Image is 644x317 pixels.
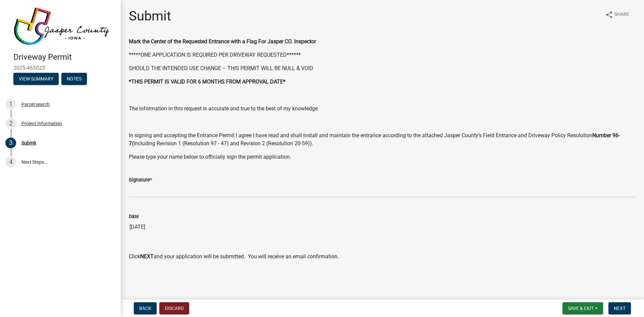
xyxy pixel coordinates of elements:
[13,73,59,85] button: View Summary
[21,102,50,107] div: Parcel search
[129,105,636,113] p: The information in this request is accurate and true to the best of my knowledge.
[129,253,636,261] p: Click and your application will be submitted. You will receive an email confirmation.
[134,302,157,314] button: Back
[129,38,316,45] strong: Mark the Center of the Requested Entrance with a Flag For Jasper CO. Inspector
[129,51,636,59] p: *****ONE APPLICATION IS REQUIRED PER DRIVEWAY REQUESTED******
[139,306,151,311] span: Back
[13,7,110,45] img: Jasper County, Iowa
[129,64,636,72] p: SHOULD THE INTENDED USE CHANGE – THIS PERMIT WILL BE NULL & VOID
[608,302,631,314] button: Next
[21,121,62,126] div: Project Information
[5,118,16,129] div: 2
[568,306,594,311] span: Save & Exit
[21,141,36,145] div: Submit
[600,8,635,21] button: shareShare
[13,65,107,71] span: 2025-465023
[5,157,16,167] div: 4
[140,253,154,260] strong: NEXT
[129,178,152,182] label: Signature
[129,78,285,85] strong: *THIS PERMIT IS VALID FOR 6 MONTHS FROM APPROVAL DATE*
[129,8,171,24] h1: Submit
[61,76,87,82] wm-modal-confirm: Notes
[614,306,626,311] span: Next
[605,11,613,19] i: share
[129,153,636,161] p: Please type your name below to officially sign the permit application.
[562,302,603,314] button: Save & Exit
[13,52,115,62] h4: Driveway Permit
[614,11,629,19] span: Share
[129,214,139,219] label: Date
[13,76,59,82] wm-modal-confirm: Summary
[5,99,16,110] div: 1
[5,138,16,148] div: 3
[61,73,87,85] button: Notes
[159,302,189,314] button: Discard
[129,131,636,148] p: In signing and accepting the Entrance Permit I agree I have read and shall install and maintain t...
